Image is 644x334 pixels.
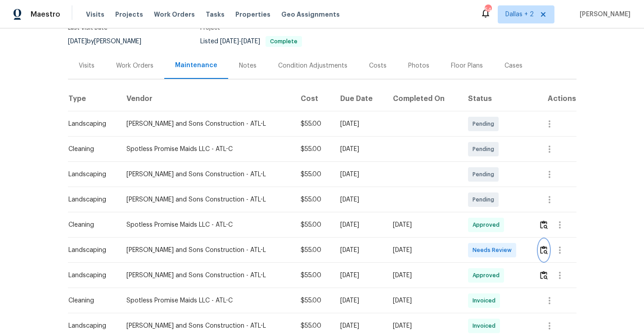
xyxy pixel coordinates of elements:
div: $55.00 [301,195,326,204]
div: $55.00 [301,170,326,179]
span: Approved [473,271,503,280]
span: Needs Review [473,246,515,255]
div: [DATE] [340,246,379,255]
img: Review Icon [540,246,548,254]
span: Visits [86,10,104,19]
button: Review Icon [539,265,549,286]
div: [DATE] [393,296,453,305]
span: Tasks [206,11,225,18]
span: [DATE] [220,38,239,45]
span: [PERSON_NAME] [576,10,630,19]
div: Maintenance [175,61,217,70]
div: [DATE] [340,145,379,154]
th: Completed On [386,86,460,111]
div: $55.00 [301,321,326,330]
div: Notes [239,61,257,70]
div: Landscaping [68,119,112,128]
th: Type [68,86,119,111]
div: Landscaping [68,195,112,204]
div: [DATE] [340,271,379,280]
div: Landscaping [68,246,112,255]
span: Pending [473,119,498,128]
span: - [220,38,260,45]
span: [DATE] [241,38,260,45]
span: Pending [473,170,498,179]
div: $55.00 [301,220,326,229]
div: Condition Adjustments [278,61,347,70]
span: Approved [473,220,503,229]
div: $55.00 [301,271,326,280]
span: Invoiced [473,321,499,330]
img: Review Icon [540,271,548,279]
span: Geo Assignments [281,10,340,19]
div: [PERSON_NAME] and Sons Construction - ATL-L [126,321,286,330]
th: Due Date [333,86,386,111]
div: Cases [504,61,522,70]
span: Pending [473,195,498,204]
div: [DATE] [340,170,379,179]
span: Work Orders [154,10,195,19]
div: [PERSON_NAME] and Sons Construction - ATL-L [126,246,286,255]
div: [PERSON_NAME] and Sons Construction - ATL-L [126,170,286,179]
div: [PERSON_NAME] and Sons Construction - ATL-L [126,271,286,280]
div: $55.00 [301,246,326,255]
button: Review Icon [539,239,549,261]
div: [DATE] [340,220,379,229]
div: Costs [369,61,387,70]
span: Invoiced [473,296,499,305]
span: Projects [115,10,143,19]
div: Floor Plans [451,61,483,70]
div: Work Orders [116,61,153,70]
div: Cleaning [68,145,112,154]
div: [DATE] [340,119,379,128]
img: Review Icon [540,220,548,229]
div: [DATE] [340,296,379,305]
div: Cleaning [68,220,112,229]
div: Cleaning [68,296,112,305]
span: [DATE] [68,38,87,45]
th: Actions [531,86,576,111]
div: [DATE] [340,321,379,330]
div: [PERSON_NAME] and Sons Construction - ATL-L [126,119,286,128]
div: [DATE] [340,195,379,204]
span: Listed [200,38,302,45]
div: Spotless Promise Maids LLC - ATL-C [126,145,286,154]
span: Dallas + 2 [505,10,534,19]
span: Complete [266,39,301,44]
div: Landscaping [68,170,112,179]
div: 54 [485,5,491,14]
button: Review Icon [539,214,549,236]
div: [DATE] [393,220,453,229]
div: Visits [79,61,95,70]
div: Spotless Promise Maids LLC - ATL-C [126,296,286,305]
th: Status [461,86,531,111]
th: Vendor [119,86,293,111]
div: Spotless Promise Maids LLC - ATL-C [126,220,286,229]
div: [PERSON_NAME] and Sons Construction - ATL-L [126,195,286,204]
div: Landscaping [68,271,112,280]
div: [DATE] [393,246,453,255]
div: [DATE] [393,271,453,280]
th: Cost [293,86,333,111]
div: $55.00 [301,119,326,128]
span: Pending [473,145,498,154]
div: by [PERSON_NAME] [68,36,152,47]
div: $55.00 [301,296,326,305]
div: [DATE] [393,321,453,330]
span: Maestro [31,10,60,19]
div: Photos [408,61,429,70]
span: Properties [235,10,270,19]
div: $55.00 [301,145,326,154]
div: Landscaping [68,321,112,330]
